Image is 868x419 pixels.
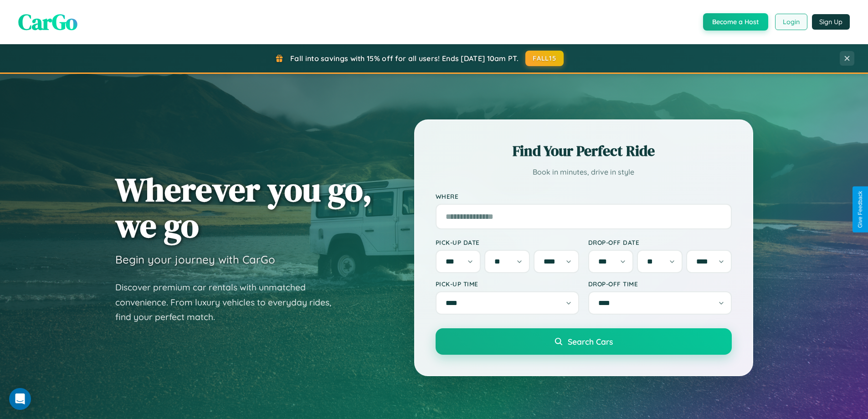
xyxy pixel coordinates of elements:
h3: Begin your journey with CarGo [115,253,275,266]
div: Give Feedback [857,191,863,228]
p: Discover premium car rentals with unmatched convenience. From luxury vehicles to everyday rides, ... [115,280,343,325]
p: Book in minutes, drive in style [436,166,732,179]
h1: Wherever you go, we go [115,171,372,243]
button: Login [775,14,807,30]
label: Drop-off Date [588,238,732,246]
span: Search Cars [568,336,613,347]
button: Sign Up [812,14,850,30]
label: Pick-up Date [436,238,579,246]
span: CarGo [18,7,77,37]
div: Open Intercom Messenger [9,388,31,410]
h2: Find Your Perfect Ride [436,141,732,161]
button: Search Cars [436,328,732,355]
button: FALL15 [525,51,564,66]
label: Drop-off Time [588,280,732,288]
button: Become a Host [703,13,768,31]
span: Fall into savings with 15% off for all users! Ends [DATE] 10am PT. [290,54,519,63]
label: Where [436,192,732,200]
label: Pick-up Time [436,280,579,288]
